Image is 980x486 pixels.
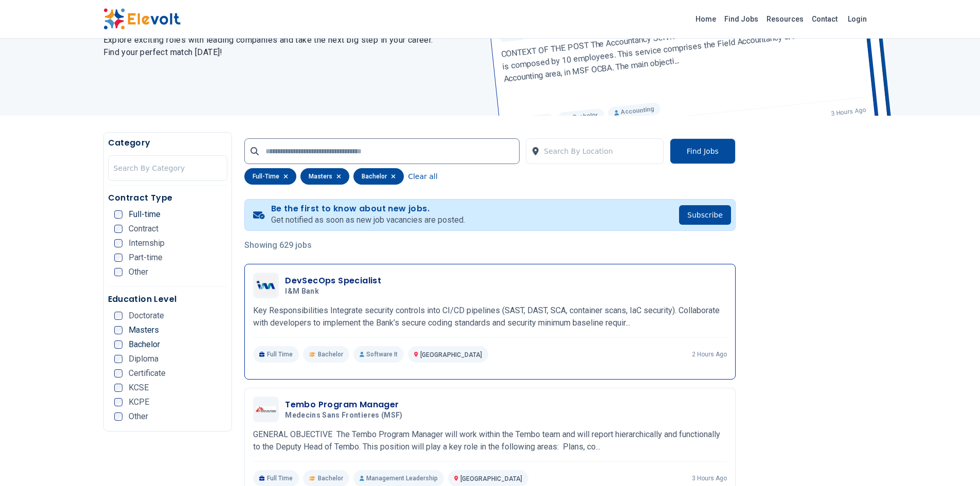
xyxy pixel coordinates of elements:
h3: DevSecOps Specialist [285,275,381,287]
div: masters [300,168,349,185]
span: Bachelor [318,350,343,358]
span: Other [129,412,148,421]
p: Showing 629 jobs [244,239,736,251]
h4: Be the first to know about new jobs. [271,204,465,214]
span: Other [129,268,148,276]
span: Part-time [129,254,163,262]
a: I&M BankDevSecOps SpecialistI&M BankKey Responsibilities Integrate security controls into CI/CD p... [253,273,727,363]
button: Subscribe [679,205,731,225]
p: Software It [353,346,404,363]
button: Find Jobs [670,138,736,164]
span: KCSE [129,384,149,392]
input: Doctorate [114,312,122,320]
input: Internship [114,239,122,247]
input: Other [114,268,122,276]
h5: Education Level [108,293,228,305]
p: 3 hours ago [692,474,727,482]
a: Find Jobs [720,11,762,27]
span: Medecins Sans Frontieres (MSF) [285,411,403,420]
h5: Category [108,137,228,149]
button: Clear all [408,168,437,185]
input: Contract [114,225,122,233]
span: Masters [129,326,159,334]
div: bachelor [353,168,404,185]
span: Bachelor [129,340,160,349]
input: Part-time [114,254,122,262]
span: KCPE [129,398,149,406]
a: Home [691,11,720,27]
span: Diploma [129,355,158,363]
h2: Explore exciting roles with leading companies and take the next big step in your career. Find you... [103,34,478,59]
input: Bachelor [114,340,122,349]
iframe: Chat Widget [929,437,980,486]
span: Doctorate [129,312,164,320]
p: Full Time [253,346,299,363]
input: KCSE [114,384,122,392]
a: Resources [762,11,808,27]
input: Full-time [114,210,122,219]
a: Login [842,9,873,29]
input: Diploma [114,355,122,363]
span: I&M Bank [285,287,319,296]
span: Certificate [129,369,166,377]
h3: Tembo Program Manager [285,399,407,411]
div: full-time [244,168,296,185]
p: 2 hours ago [692,350,727,358]
input: Certificate [114,369,122,377]
p: Key Responsibilities Integrate security controls into CI/CD pipelines (SAST, DAST, SCA, container... [253,304,727,329]
input: Other [114,412,122,421]
h5: Contract Type [108,192,228,204]
span: [GEOGRAPHIC_DATA] [460,475,522,482]
img: I&M Bank [256,275,276,296]
p: Get notified as soon as new job vacancies are posted. [271,214,465,226]
img: Medecins Sans Frontieres (MSF) [256,406,276,413]
span: Full-time [129,210,161,219]
p: GENERAL OBJECTIVE The Tembo Program Manager will work within the Tembo team and will report hiera... [253,428,727,453]
input: Masters [114,326,122,334]
span: Contract [129,225,158,233]
iframe: Advertisement [748,173,877,482]
input: KCPE [114,398,122,406]
a: Contact [808,11,842,27]
img: Elevolt [103,8,181,30]
span: Internship [129,239,165,247]
span: [GEOGRAPHIC_DATA] [420,351,482,358]
span: Bachelor [318,474,343,482]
